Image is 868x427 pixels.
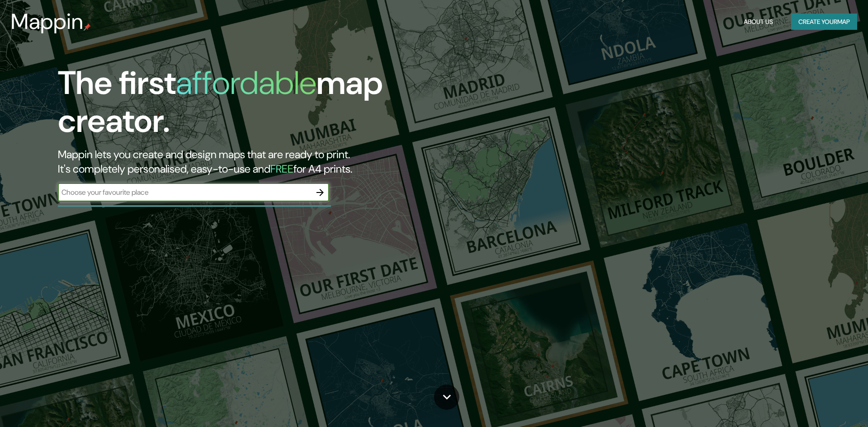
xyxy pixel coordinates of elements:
button: About Us [740,14,777,30]
h3: Mappin [11,9,84,34]
input: Choose your favourite place [58,187,311,197]
h2: Mappin lets you create and design maps that are ready to print. It's completely personalised, eas... [58,147,492,176]
img: mappin-pin [84,23,91,31]
h1: affordable [176,62,316,104]
h5: FREE [270,162,293,176]
h1: The first map creator. [58,64,492,147]
button: Create yourmap [791,14,857,30]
